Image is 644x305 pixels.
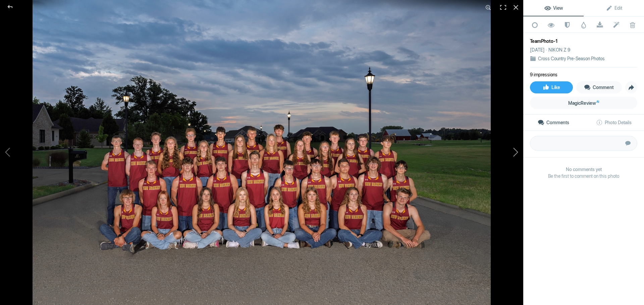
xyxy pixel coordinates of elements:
a: Like [530,81,573,93]
span: Be the first to comment on this photo [530,173,637,179]
li: 9 impressions [530,71,557,78]
a: Share [625,81,637,93]
a: Photo Details [584,115,644,131]
button: Next (arrow right) [473,98,523,208]
span: Like [543,85,560,90]
a: Comment [576,81,622,93]
span: View [544,5,563,11]
span: MagicReview [568,100,599,106]
div: NIKON Z 9 [548,47,570,53]
a: MagicReviewAI [530,97,637,109]
button: Submit [621,136,635,151]
a: Cross Country Pre-Season Photos [538,56,605,61]
b: No comments yet [530,166,637,173]
span: Share [626,82,637,93]
span: Edit [606,5,622,11]
span: Comments [538,120,569,125]
div: TeamPhoto-1 [530,38,637,45]
div: [DATE] [530,47,548,53]
sup: AI [596,98,599,105]
span: Photo Details [596,120,632,125]
span: Comment [584,85,614,90]
a: Comments [523,115,584,131]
